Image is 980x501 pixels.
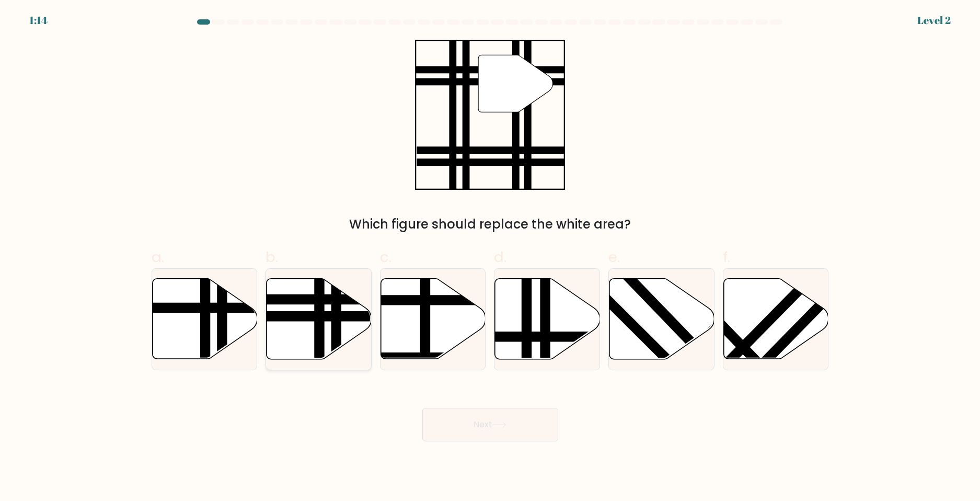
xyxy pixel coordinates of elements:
[152,247,164,267] span: a.
[422,408,558,441] button: Next
[723,247,730,267] span: f.
[29,13,48,28] div: 1:14
[608,247,620,267] span: e.
[917,13,951,28] div: Level 2
[494,247,506,267] span: d.
[266,247,278,267] span: b.
[380,247,391,267] span: c.
[158,215,823,234] div: Which figure should replace the white area?
[478,55,553,112] g: "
